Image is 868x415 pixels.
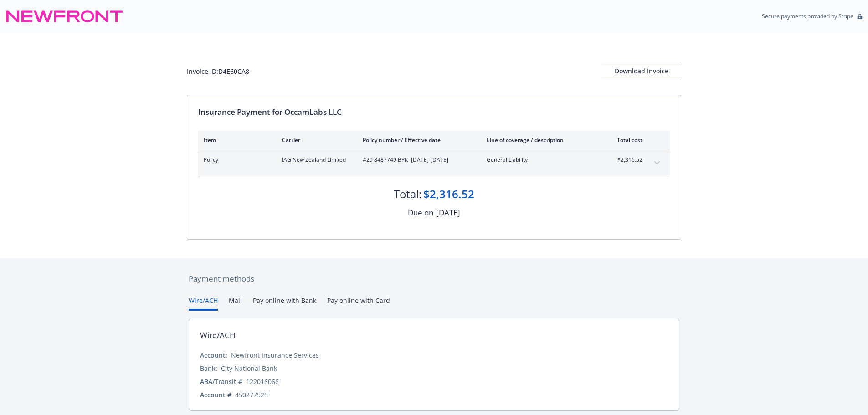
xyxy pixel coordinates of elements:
[487,156,594,164] span: General Liability
[229,296,242,311] button: Mail
[601,62,681,80] button: Download Invoice
[200,377,242,386] div: ABA/Transit #
[282,156,348,164] span: IAG New Zealand Limited
[200,364,217,373] div: Bank:
[408,207,433,219] div: Due on
[235,390,268,400] div: 450277525
[423,186,474,202] div: $2,316.52
[204,136,267,144] div: Item
[200,390,231,400] div: Account #
[436,207,460,219] div: [DATE]
[650,156,664,170] button: expand content
[187,67,249,76] div: Invoice ID: D4E60CA8
[762,12,853,20] p: Secure payments provided by Stripe
[189,296,218,311] button: Wire/ACH
[221,364,277,373] div: City National Bank
[198,106,670,118] div: Insurance Payment for OccamLabs LLC
[608,156,642,164] span: $2,316.52
[363,136,472,144] div: Policy number / Effective date
[282,136,348,144] div: Carrier
[394,186,421,202] div: Total:
[200,350,227,360] div: Account:
[189,273,679,285] div: Payment methods
[327,296,390,311] button: Pay online with Card
[204,156,267,164] span: Policy
[198,150,670,177] div: PolicyIAG New Zealand Limited#29 8487749 BPK- [DATE]-[DATE]General Liability$2,316.52expand content
[200,329,236,341] div: Wire/ACH
[487,136,594,144] div: Line of coverage / description
[231,350,319,360] div: Newfront Insurance Services
[363,156,472,164] span: #29 8487749 BPK - [DATE]-[DATE]
[608,136,642,144] div: Total cost
[246,377,279,386] div: 122016066
[253,296,316,311] button: Pay online with Bank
